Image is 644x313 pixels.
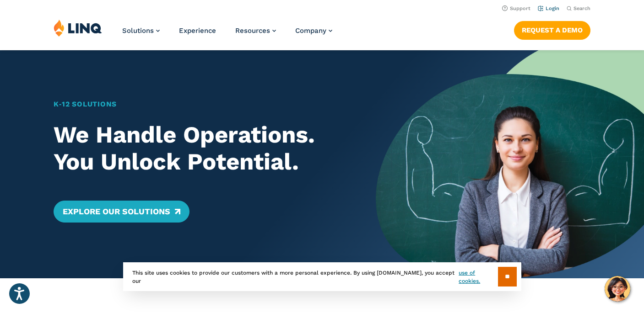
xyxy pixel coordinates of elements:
a: Explore Our Solutions [54,201,189,223]
div: This site uses cookies to provide our customers with a more personal experience. By using [DOMAIN... [123,262,521,291]
span: Search [574,5,590,11]
img: Home Banner [376,50,644,278]
span: Company [295,27,326,35]
button: Hello, have a question? Let’s chat. [605,276,630,302]
img: LINQ | K‑12 Software [54,19,102,37]
nav: Button Navigation [514,19,590,39]
button: Open Search Bar [567,5,590,12]
a: Resources [235,27,276,35]
a: Solutions [122,27,160,35]
h2: We Handle Operations. You Unlock Potential. [54,122,349,175]
a: Login [538,5,559,11]
nav: Primary Navigation [122,19,332,49]
span: Resources [235,27,270,35]
a: use of cookies. [459,269,498,285]
a: Support [502,5,530,11]
a: Company [295,27,332,35]
a: Request a Demo [514,21,590,39]
a: Experience [179,27,216,35]
h1: K‑12 Solutions [54,99,349,109]
span: Solutions [122,27,154,35]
